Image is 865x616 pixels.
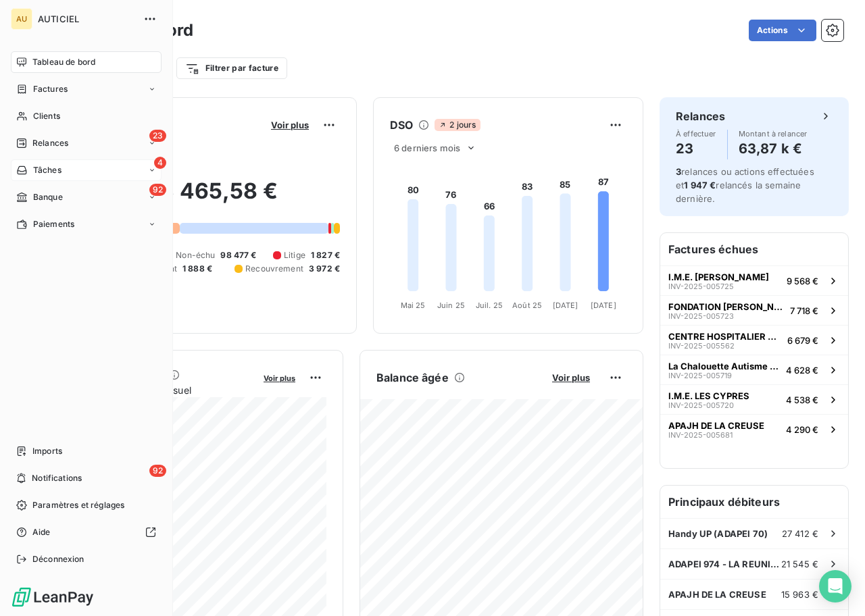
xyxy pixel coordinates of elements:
span: 92 [149,184,166,196]
span: Imports [32,445,62,457]
span: Non-échu [176,249,215,261]
button: I.M.E. LES CYPRESINV-2025-0057204 538 € [660,384,848,414]
span: APAJH DE LA CREUSE [668,589,766,600]
button: Voir plus [267,119,313,131]
span: Montant à relancer [739,130,808,138]
span: APAJH DE LA CREUSE [668,420,764,431]
span: 1 888 € [182,263,212,275]
span: 23 [149,130,166,142]
span: I.M.E. [PERSON_NAME] [668,272,769,282]
span: 7 718 € [790,305,818,316]
span: ADAPEI 974 - LA REUNION [668,559,781,569]
div: Open Intercom Messenger [819,570,851,602]
span: 6 derniers mois [394,143,460,153]
tspan: Juil. 25 [476,301,503,310]
tspan: Août 25 [512,301,542,310]
span: Voir plus [552,372,590,383]
span: Tâches [33,164,61,176]
h6: Factures échues [660,233,848,265]
h6: Relances [676,108,725,124]
button: La Chalouette Autisme EssonneINV-2025-0057194 628 € [660,355,848,384]
span: 4 628 € [786,365,818,376]
button: Filtrer par facture [176,57,287,79]
span: INV-2025-005562 [668,342,735,350]
tspan: Juin 25 [437,301,465,310]
span: Paramètres et réglages [32,499,124,511]
span: FONDATION [PERSON_NAME] [668,301,785,312]
span: À effectuer [676,130,716,138]
button: CENTRE HOSPITALIER DE [GEOGRAPHIC_DATA]INV-2025-0055626 679 € [660,325,848,355]
span: Litige [284,249,305,261]
span: Déconnexion [32,553,84,565]
span: I.M.E. LES CYPRES [668,390,749,401]
button: I.M.E. [PERSON_NAME]INV-2025-0057259 568 € [660,265,848,295]
span: 4 538 € [786,394,818,405]
span: Voir plus [264,374,295,383]
span: 3 [676,166,681,177]
span: Handy UP (ADAPEI 70) [668,528,768,539]
span: INV-2025-005719 [668,371,732,380]
button: Voir plus [259,371,299,384]
span: relances ou actions effectuées et relancés la semaine dernière. [676,166,814,204]
span: 15 963 € [781,589,818,600]
span: Tableau de bord [32,56,95,68]
span: Clients [33,110,60,122]
span: 1 947 € [684,180,716,190]
span: INV-2025-005681 [668,431,733,439]
h4: 63,87 k € [739,138,808,159]
h4: 23 [676,138,716,159]
span: Recouvrement [245,263,303,275]
img: Logo LeanPay [11,586,95,608]
span: Notifications [32,472,82,484]
span: 27 412 € [782,528,818,539]
tspan: [DATE] [591,301,616,310]
span: 4 [154,157,166,169]
a: Aide [11,521,162,543]
h6: Balance âgée [376,369,449,386]
span: Voir plus [271,120,309,130]
button: Actions [749,20,816,41]
span: CENTRE HOSPITALIER DE [GEOGRAPHIC_DATA] [668,331,782,342]
h6: Principaux débiteurs [660,486,848,518]
span: 98 477 € [220,249,256,261]
span: Banque [33,191,63,203]
div: AU [11,8,32,30]
span: INV-2025-005723 [668,312,734,320]
button: APAJH DE LA CREUSEINV-2025-0056814 290 € [660,414,848,444]
button: Voir plus [548,371,594,384]
span: Aide [32,526,51,538]
span: La Chalouette Autisme Essonne [668,361,781,371]
span: 2 jours [435,119,480,131]
span: INV-2025-005720 [668,401,734,409]
tspan: Mai 25 [401,301,426,310]
span: Relances [32,137,68,149]
span: Factures [33,83,68,95]
span: 1 827 € [311,249,340,261]
h2: 173 465,58 € [76,178,340,218]
span: 92 [149,465,166,477]
span: 4 290 € [786,424,818,435]
span: AUTICIEL [38,14,135,24]
span: INV-2025-005725 [668,282,734,290]
span: 21 545 € [781,559,818,569]
button: FONDATION [PERSON_NAME]INV-2025-0057237 718 € [660,295,848,325]
span: 3 972 € [309,263,340,275]
h6: DSO [390,117,413,133]
span: 6 679 € [787,335,818,346]
tspan: [DATE] [553,301,578,310]
span: 9 568 € [787,276,818,286]
span: Paiements [33,218,74,230]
